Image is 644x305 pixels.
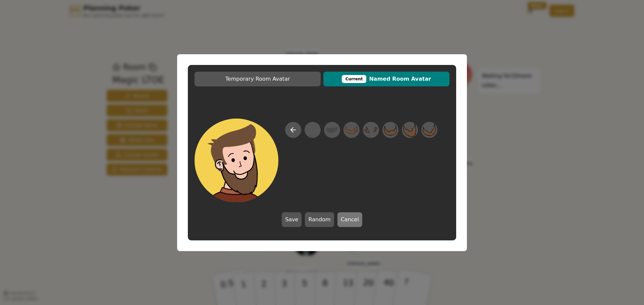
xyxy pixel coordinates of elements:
[327,75,446,83] span: Named Room Avatar
[282,212,302,227] button: Save
[342,75,367,83] div: This avatar will be displayed in dedicated rooms
[323,72,449,86] button: CurrentNamed Room Avatar
[198,75,317,83] span: Temporary Room Avatar
[337,212,362,227] button: Cancel
[305,212,334,227] button: Random
[195,72,321,86] button: Temporary Room Avatar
